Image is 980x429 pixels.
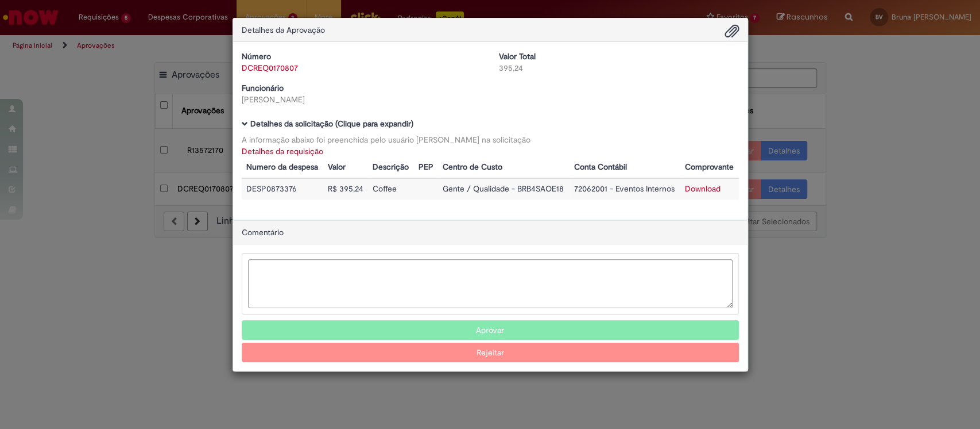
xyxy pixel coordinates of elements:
div: 395,24 [499,62,739,74]
td: 72062001 - Eventos Internos [570,178,680,200]
th: PEP [414,157,438,178]
th: Numero da despesa [242,157,323,178]
td: Gente / Qualidade - BRB4SAOE18 [438,178,570,200]
div: [PERSON_NAME] [242,94,482,105]
th: Valor [323,157,369,178]
b: Valor Total [499,51,536,62]
td: DESP0873376 [242,178,323,200]
td: R$ 395,24 [323,178,369,200]
th: Comprovante [680,157,739,178]
span: Comentário [242,227,284,238]
a: Download [685,183,721,194]
a: Detalhes da requisição [242,146,323,156]
b: Número [242,51,271,62]
th: Centro de Custo [438,157,570,178]
td: Coffee [368,178,414,200]
th: Descrição [368,157,414,178]
div: A informação abaixo foi preenchida pelo usuário [PERSON_NAME] na solicitação [242,134,739,145]
b: Funcionário [242,83,284,93]
h5: Detalhes da solicitação (Clique para expandir) [242,120,739,128]
th: Conta Contábil [570,157,680,178]
button: Aprovar [242,320,739,340]
span: Detalhes da Aprovação [242,25,325,35]
button: Rejeitar [242,343,739,362]
b: Detalhes da solicitação (Clique para expandir) [250,118,413,129]
a: DCREQ0170807 [242,63,298,73]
